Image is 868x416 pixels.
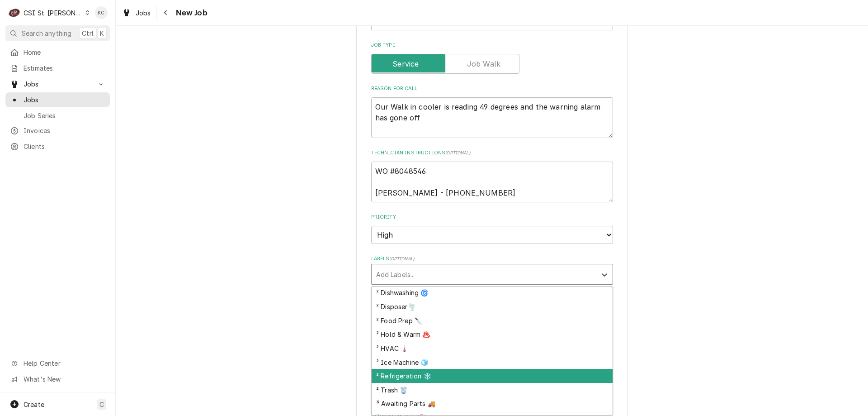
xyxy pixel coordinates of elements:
span: K [100,29,104,38]
span: C [99,400,104,409]
textarea: WO #8048546 [PERSON_NAME] - [PHONE_NUMBER] [371,162,613,202]
span: Estimates [24,63,105,73]
div: ² Ice Machine 🧊 [372,355,613,369]
span: Help Center [24,359,104,368]
label: Priority [371,214,613,221]
a: Job Series [5,108,110,123]
div: Job Type [371,42,613,74]
button: Navigate back [159,5,173,20]
span: Search anything [22,29,71,38]
a: Jobs [5,92,110,107]
span: ( optional ) [389,256,415,261]
div: C [8,6,21,19]
span: Jobs [24,95,105,105]
span: Jobs [24,79,92,89]
button: Search anythingCtrlK [5,25,110,41]
div: ² Refrigeration ❄️ [372,369,613,383]
label: Job Type [371,42,613,49]
label: Labels [371,255,613,263]
span: Jobs [136,8,151,18]
span: Home [24,48,105,57]
span: Create [24,401,44,408]
div: ² Hold & Warm ♨️ [372,328,613,342]
div: Reason For Call [371,85,613,138]
a: Jobs [118,5,155,20]
a: Go to What's New [5,372,110,387]
div: KC [95,6,108,19]
span: Invoices [24,126,105,135]
span: Ctrl [82,29,94,38]
div: ² HVAC 🌡️ [372,341,613,355]
div: CSI St. Louis's Avatar [8,6,21,19]
a: Estimates [5,61,110,76]
span: Clients [24,142,105,151]
div: Kelly Christen's Avatar [95,6,108,19]
div: Priority [371,214,613,244]
div: ² Food Prep 🔪 [372,314,613,328]
div: ² Disposer🌪️ [372,300,613,314]
span: What's New [24,374,104,384]
label: Reason For Call [371,85,613,92]
div: ³ Awaiting Parts 🚚 [372,397,613,411]
div: CSI St. [PERSON_NAME] [24,8,82,18]
span: New Job [173,7,208,19]
label: Technician Instructions [371,149,613,157]
div: Technician Instructions [371,149,613,202]
div: ² Dishwashing 🌀 [372,286,613,300]
a: Clients [5,139,110,154]
span: Job Series [24,111,105,120]
a: Go to Help Center [5,356,110,371]
a: Home [5,45,110,60]
a: Go to Jobs [5,77,110,91]
div: Labels [371,255,613,285]
a: Invoices [5,123,110,138]
span: ( optional ) [445,150,471,155]
textarea: Our Walk in cooler is reading 49 degrees and the warning alarm has gone off [371,97,613,138]
div: ² Trash 🗑️ [372,383,613,397]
